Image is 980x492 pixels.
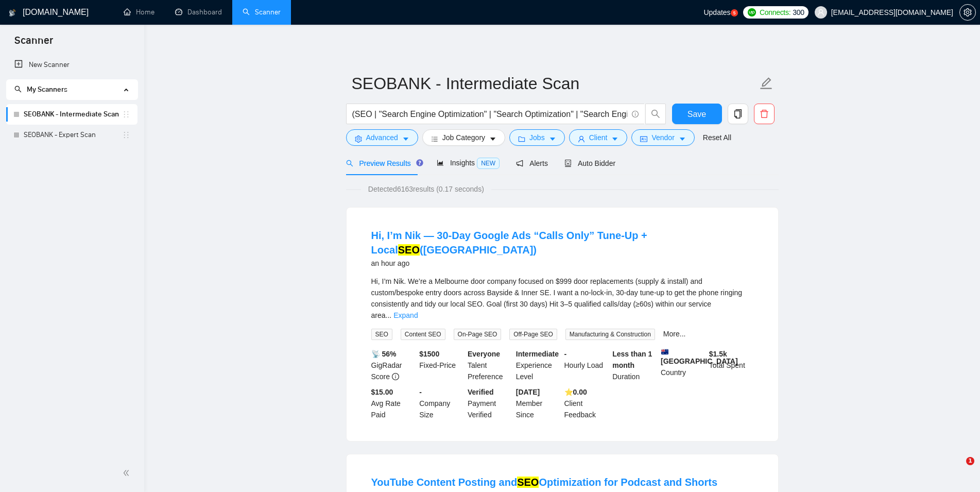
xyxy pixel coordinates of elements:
[679,135,686,143] span: caret-down
[760,7,790,18] span: Connects:
[437,159,500,167] span: Insights
[516,159,548,167] span: Alerts
[703,8,730,16] span: Updates
[509,129,565,146] button: folderJobscaret-down
[516,350,559,358] b: Intermediate
[346,129,418,146] button: settingAdvancedcaret-down
[518,135,525,143] span: folder
[417,348,466,382] div: Fixed-Price
[640,135,647,143] span: idcard
[371,277,743,319] span: Hi, I’m Nik. We’re a Melbourne door company focused on $999 door replacements (supply & install) ...
[661,348,738,365] b: [GEOGRAPHIC_DATA]
[124,8,154,16] a: homeHome
[672,104,722,124] button: Save
[437,159,444,166] span: area-chart
[516,160,523,167] span: notification
[728,104,748,124] button: copy
[371,329,392,340] span: SEO
[371,350,397,358] b: 📡 56%
[422,129,505,146] button: barsJob Categorycaret-down
[431,135,438,143] span: bars
[509,329,557,340] span: Off-Page SEO
[589,132,608,143] span: Client
[24,104,122,125] a: SEOBANK - Intermediate Scan
[793,7,804,18] span: 300
[514,348,562,382] div: Experience Level
[14,55,129,75] a: New Scanner
[646,109,665,118] span: search
[371,276,753,321] div: Hi, I’m Nik. We’re a Melbourne door company focused on $999 door replacements (supply & install) ...
[419,350,439,358] b: $ 1500
[564,159,615,167] span: Auto Bidder
[466,348,514,382] div: Talent Preference
[352,108,627,121] input: Search Freelance Jobs...
[565,329,655,340] span: Manufacturing & Construction
[709,350,727,358] b: $ 1.5k
[392,373,399,380] span: info-circle
[959,4,976,21] button: setting
[477,158,500,169] span: NEW
[631,129,694,146] button: idcardVendorcaret-down
[398,244,420,256] mark: SEO
[386,311,392,319] span: ...
[401,329,445,340] span: Content SEO
[514,386,562,420] div: Member Since
[371,230,647,256] a: Hi, I’m Nik — 30-Day Google Ads “Calls Only” Tune-Up + LocalSEO([GEOGRAPHIC_DATA])
[564,388,587,396] b: ⭐️ 0.00
[562,348,611,382] div: Hourly Load
[703,132,731,143] a: Reset All
[402,135,409,143] span: caret-down
[754,104,775,124] button: delete
[417,386,466,420] div: Company Size
[468,388,494,396] b: Verified
[346,159,420,167] span: Preview Results
[562,386,611,420] div: Client Feedback
[549,135,556,143] span: caret-down
[442,132,485,143] span: Job Category
[651,132,674,143] span: Vendor
[564,160,572,167] span: robot
[733,11,735,15] text: 5
[361,183,491,195] span: Detected 6163 results (0.17 seconds)
[612,350,652,369] b: Less than 1 month
[371,388,393,396] b: $15.00
[6,104,137,125] li: SEOBANK - Intermediate Scan
[352,71,758,96] input: Scanner name...
[489,135,496,143] span: caret-down
[731,9,738,16] a: 5
[754,109,774,118] span: delete
[366,132,398,143] span: Advanced
[578,135,585,143] span: user
[945,457,970,482] iframe: Intercom live chat
[632,111,639,117] span: info-circle
[564,350,567,358] b: -
[966,457,974,465] span: 1
[707,348,755,382] div: Total Spent
[243,8,281,16] a: searchScanner
[6,33,61,55] span: Scanner
[661,348,668,355] img: 🇦🇺
[415,158,424,167] div: Tooltip anchor
[6,55,137,75] li: New Scanner
[369,348,418,382] div: GigRadar Score
[728,109,748,118] span: copy
[346,160,353,167] span: search
[468,350,500,358] b: Everyone
[9,5,16,21] img: logo
[611,135,618,143] span: caret-down
[24,125,122,145] a: SEOBANK - Expert Scan
[419,388,422,396] b: -
[122,110,130,118] span: holder
[371,477,718,488] a: YouTube Content Posting andSEOOptimization for Podcast and Shorts
[687,108,706,121] span: Save
[355,135,362,143] span: setting
[529,132,545,143] span: Jobs
[663,330,686,338] a: More...
[959,8,976,16] a: setting
[760,77,773,90] span: edit
[516,388,540,396] b: [DATE]
[27,85,67,94] span: My Scanners
[14,85,67,94] span: My Scanners
[175,8,222,16] a: dashboardDashboard
[123,468,133,478] span: double-left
